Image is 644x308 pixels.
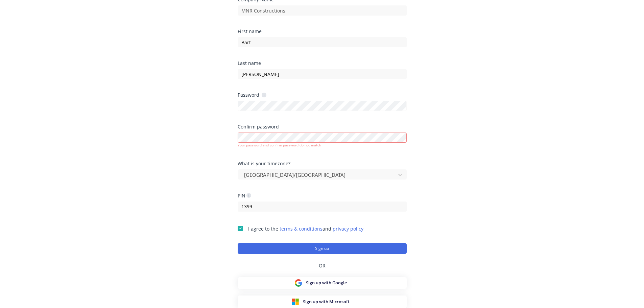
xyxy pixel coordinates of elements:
div: Your password and confirm password do not match [238,143,407,148]
div: Password [238,92,266,98]
div: What is your timezone? [238,161,407,166]
span: Sign up with Microsoft [303,299,350,305]
button: Sign up with Google [238,277,407,289]
div: OR [238,254,407,277]
div: Confirm password [238,124,407,129]
div: PIN [238,192,251,199]
span: Sign up with Google [306,280,347,286]
button: Sign up with Microsoft [238,295,407,308]
div: Last name [238,61,407,66]
a: terms & conditions [280,226,323,232]
span: I agree to the and [248,226,363,232]
button: Sign up [238,243,407,254]
a: privacy policy [333,226,363,232]
div: First name [238,29,407,34]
